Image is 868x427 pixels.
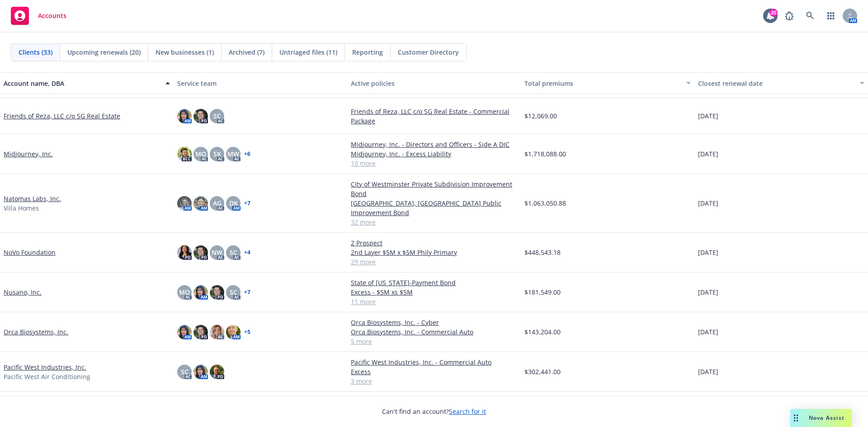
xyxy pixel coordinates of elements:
div: Closest renewal date [698,79,854,88]
span: Pacific West Air Conditioning [4,372,90,381]
span: MW [227,149,239,159]
a: Orca Biosystems, Inc. - Cyber [351,318,517,327]
img: photo [193,365,208,379]
span: [DATE] [698,111,718,121]
span: Archived (7) [229,47,264,57]
span: Customer Directory [398,47,459,57]
span: $1,718,088.00 [524,149,566,159]
span: $12,069.00 [524,111,557,121]
a: Nusano, Inc. [4,287,42,297]
img: photo [193,325,208,339]
span: Can't find an account? [382,407,486,416]
span: NW [212,248,222,257]
span: [DATE] [698,198,718,208]
div: Total premiums [524,79,681,88]
a: 2 Prospect [351,238,517,248]
a: Friends of Reza, LLC c/o SG Real Estate - Commercial Package [351,107,517,126]
a: + 7 [244,201,250,206]
a: Switch app [822,7,840,25]
img: photo [177,196,192,211]
span: [DATE] [698,287,718,297]
span: $1,063,050.88 [524,198,566,208]
a: Midjourney, Inc. - Directors and Officers - Side A DIC [351,140,517,149]
img: photo [177,245,192,260]
span: $302,441.00 [524,367,561,376]
span: [DATE] [698,248,718,257]
span: MQ [195,149,206,159]
img: photo [177,109,192,123]
span: Reporting [352,47,383,57]
div: 20 [769,9,778,17]
a: + 4 [244,250,250,255]
img: photo [193,245,208,260]
button: Active policies [347,72,521,94]
img: photo [177,325,192,339]
a: 32 more [351,217,517,227]
span: Untriaged files (11) [279,47,337,57]
span: MQ [179,287,190,297]
a: State of [US_STATE]-Payment Bond [351,278,517,287]
a: Search for it [449,407,486,416]
img: photo [226,325,241,339]
a: Orca Biosystems, Inc. [4,327,68,337]
a: Excess [351,367,517,376]
div: Account name, DBA [4,79,160,88]
span: [DATE] [698,327,718,337]
div: Service team [177,79,344,88]
span: SC [230,248,237,257]
span: [DATE] [698,149,718,159]
a: Excess - $5M xs $5M [351,287,517,297]
a: + 5 [244,329,250,335]
a: Midjourney, Inc. [4,149,53,159]
a: Midjourney, Inc. - Excess Liability [351,149,517,159]
button: Total premiums [521,72,694,94]
button: Nova Assist [790,409,852,427]
span: Clients (33) [19,47,52,57]
span: [DATE] [698,367,718,376]
a: 2nd Layer $5M x $5M Phily Primary [351,248,517,257]
span: SC [230,287,237,297]
a: 29 more [351,257,517,267]
a: Search [801,7,819,25]
span: Upcoming renewals (20) [67,47,141,57]
span: Villa Homes [4,203,39,213]
img: photo [193,196,208,211]
div: Active policies [351,79,517,88]
img: photo [193,109,208,123]
a: Report a Bug [780,7,798,25]
img: photo [210,325,224,339]
a: Accounts [7,3,70,28]
a: 10 more [351,159,517,168]
span: Accounts [38,12,66,19]
img: photo [210,365,224,379]
a: NoVo Foundation [4,248,56,257]
span: Nova Assist [809,414,844,422]
span: SC [213,111,221,121]
button: Service team [174,72,347,94]
a: Pacific West Industries, Inc. - Commercial Auto [351,357,517,367]
a: Friends of Reza, LLC c/o SG Real Estate [4,111,120,121]
div: Drag to move [790,409,802,427]
span: SC [181,367,189,376]
a: 11 more [351,297,517,306]
a: Pacific West Industries, Inc. [4,362,86,372]
span: SK [213,149,221,159]
a: 3 more [351,376,517,386]
span: $181,549.00 [524,287,561,297]
span: DK [229,198,238,208]
span: AG [213,198,222,208]
a: [GEOGRAPHIC_DATA], [GEOGRAPHIC_DATA] Public Improvement Bond [351,198,517,217]
img: photo [177,147,192,161]
a: 5 more [351,337,517,346]
button: Closest renewal date [694,72,868,94]
span: $143,204.00 [524,327,561,337]
a: + 6 [244,151,250,157]
a: City of Westminster Private Subdivision Improvement Bond [351,179,517,198]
